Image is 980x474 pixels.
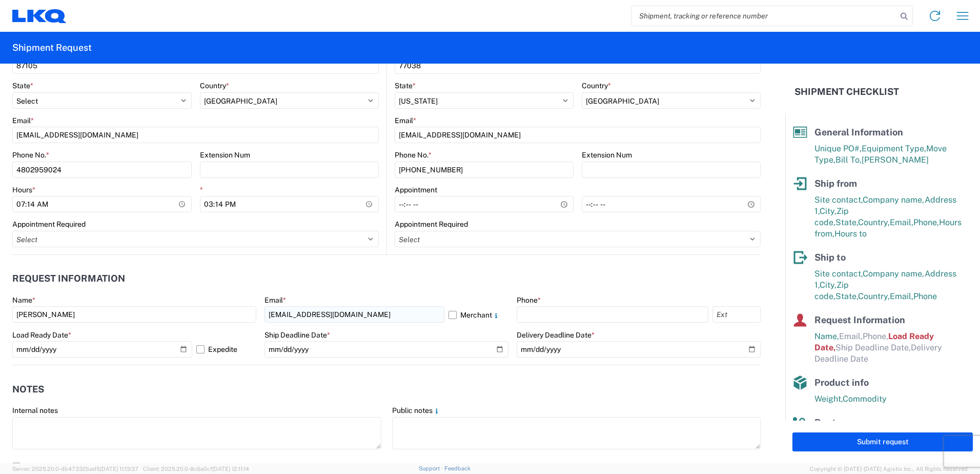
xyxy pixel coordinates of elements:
span: Request Information [814,314,905,325]
span: Company name, [863,269,925,279]
label: State [395,81,416,90]
h2: Request Information [12,273,125,284]
label: Ship Deadline Date [264,330,330,340]
span: Server: 2025.20.0-db47332bad5 [12,466,138,472]
span: Email, [890,291,913,301]
label: Name [12,295,35,305]
span: Site contact, [814,195,863,205]
label: State [12,81,33,90]
span: Route [814,417,841,428]
span: City, [820,280,836,290]
span: Name, [814,331,839,341]
span: Commodity [843,394,887,404]
label: Delivery Deadline Date [517,330,595,340]
span: Site contact, [814,269,863,279]
span: City, [820,206,836,216]
label: Expedite [196,341,256,358]
label: Email [264,295,286,305]
label: Extension Num [200,150,250,160]
label: Public notes [392,406,441,415]
input: Shipment, tracking or reference number [631,6,897,26]
label: Appointment Required [395,220,468,229]
span: Company name, [863,195,925,205]
span: Client: 2025.20.0-8c6e0cf [143,466,249,472]
span: Phone, [913,218,939,227]
span: State, [835,218,858,227]
span: State, [835,291,858,301]
span: Bill To, [835,155,862,165]
span: Phone, [863,331,888,341]
h2: Shipment Request [12,42,92,54]
span: [DATE] 11:13:37 [100,466,138,472]
span: Equipment Type, [862,144,926,153]
label: Phone [517,295,541,305]
label: Country [200,81,229,90]
span: Email, [839,331,863,341]
span: Ship from [814,178,857,189]
span: [PERSON_NAME] [862,155,929,165]
button: Submit request [792,432,973,451]
h2: Notes [12,384,44,394]
span: Hours to [834,229,867,239]
label: Internal notes [12,406,58,415]
label: Appointment Required [12,220,86,229]
label: Phone No. [12,150,49,160]
input: Ext [712,306,761,323]
label: Phone No. [395,150,432,160]
span: Country, [858,218,890,227]
label: Load Ready Date [12,330,71,340]
h2: Shipment Checklist [794,86,899,98]
span: Country, [858,291,890,301]
span: Product info [814,377,869,388]
span: Weight, [814,394,843,404]
span: Ship to [814,252,846,263]
label: Extension Num [582,150,632,160]
label: Hours [12,185,35,194]
label: Email [395,116,416,125]
span: [DATE] 12:11:14 [212,466,249,472]
label: Appointment [395,185,437,194]
label: Email [12,116,34,125]
span: General Information [814,127,903,137]
span: Phone [913,291,937,301]
span: Unique PO#, [814,144,862,153]
a: Support [419,465,444,471]
label: Merchant [448,306,508,323]
a: Feedback [444,465,471,471]
span: Copyright © [DATE]-[DATE] Agistix Inc., All Rights Reserved [810,464,968,473]
span: Email, [890,218,913,227]
label: Country [582,81,611,90]
span: Ship Deadline Date, [835,343,911,352]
